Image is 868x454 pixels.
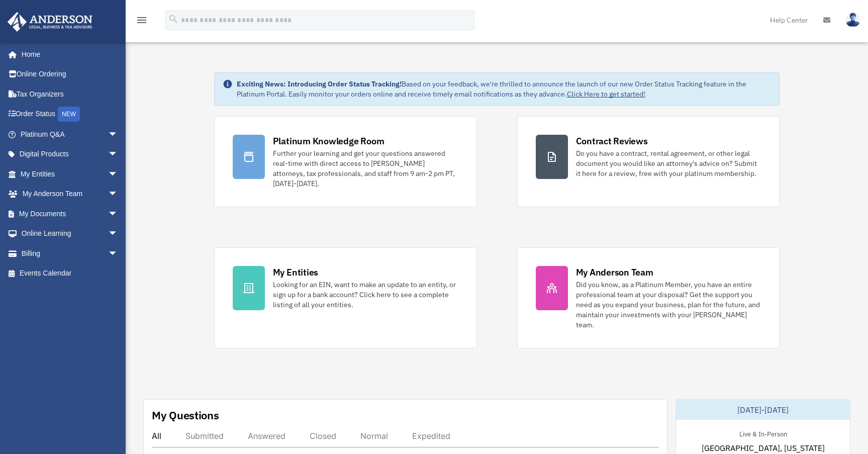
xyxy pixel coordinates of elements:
[310,431,336,441] div: Closed
[108,184,128,205] span: arrow_drop_down
[273,266,318,279] div: My Entities
[576,135,648,147] div: Contract Reviews
[108,204,128,224] span: arrow_drop_down
[108,124,128,145] span: arrow_drop_down
[237,79,771,99] div: Based on your feedback, we're thrilled to announce the launch of our new Order Status Tracking fe...
[7,104,133,125] a: Order StatusNEW
[108,144,128,165] span: arrow_drop_down
[676,400,850,420] div: [DATE]-[DATE]
[58,107,80,122] div: NEW
[412,431,450,441] div: Expedited
[845,13,860,27] img: User Pic
[214,116,477,207] a: Platinum Knowledge Room Further your learning and get your questions answered real-time with dire...
[7,184,133,204] a: My Anderson Teamarrow_drop_down
[136,14,148,26] i: menu
[7,84,133,104] a: Tax Organizers
[108,243,128,264] span: arrow_drop_down
[214,247,477,348] a: My Entities Looking for an EIN, want to make an update to an entity, or sign up for a bank accoun...
[7,164,133,184] a: My Entitiesarrow_drop_down
[237,79,402,88] strong: Exciting News: Introducing Order Status Tracking!
[576,280,761,330] div: Did you know, as a Platinum Member, you have an entire professional team at your disposal? Get th...
[576,148,761,178] div: Do you have a contract, rental agreement, or other legal document you would like an attorney's ad...
[731,428,795,438] div: Live & In-Person
[7,263,133,284] a: Events Calendar
[273,135,384,147] div: Platinum Knowledge Room
[273,280,458,310] div: Looking for an EIN, want to make an update to an entity, or sign up for a bank account? Click her...
[185,431,224,441] div: Submitted
[152,408,219,423] div: My Questions
[136,18,148,26] a: menu
[273,148,458,189] div: Further your learning and get your questions answered real-time with direct access to [PERSON_NAM...
[7,204,133,224] a: My Documentsarrow_drop_down
[152,431,161,441] div: All
[168,14,179,25] i: search
[360,431,388,441] div: Normal
[576,266,653,279] div: My Anderson Team
[517,247,780,348] a: My Anderson Team Did you know, as a Platinum Member, you have an entire professional team at your...
[108,164,128,185] span: arrow_drop_down
[7,243,133,263] a: Billingarrow_drop_down
[248,431,285,441] div: Answered
[702,442,825,454] span: [GEOGRAPHIC_DATA], [US_STATE]
[7,224,133,244] a: Online Learningarrow_drop_down
[567,89,645,99] a: Click Here to get started!
[7,144,133,164] a: Digital Productsarrow_drop_down
[7,44,128,64] a: Home
[108,224,128,244] span: arrow_drop_down
[5,12,95,32] img: Anderson Advisors Platinum Portal
[517,116,780,207] a: Contract Reviews Do you have a contract, rental agreement, or other legal document you would like...
[7,64,133,84] a: Online Ordering
[7,124,133,144] a: Platinum Q&Aarrow_drop_down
